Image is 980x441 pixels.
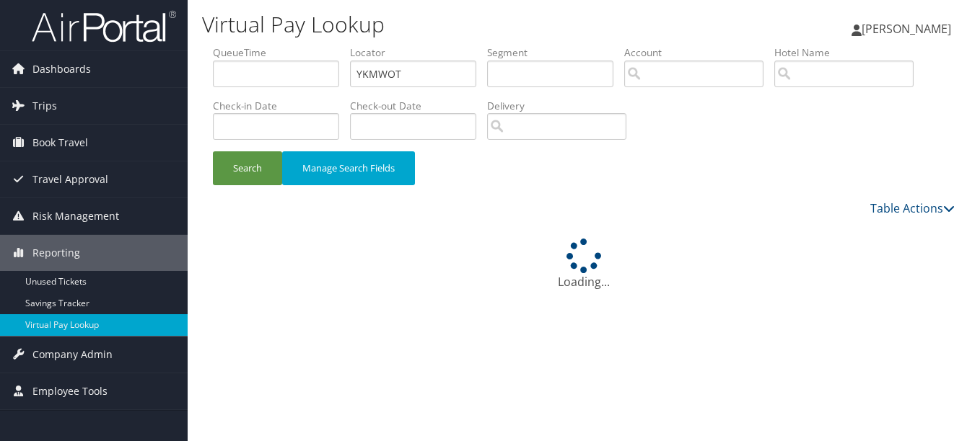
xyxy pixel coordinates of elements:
span: Trips [32,88,57,124]
label: Locator [350,45,487,60]
div: Loading... [213,239,955,290]
span: Dashboards [32,51,91,87]
span: Reporting [32,235,80,271]
label: Delivery [487,99,637,113]
label: Account [624,45,774,60]
span: Risk Management [32,198,119,234]
img: airportal-logo.png [32,9,176,43]
label: Segment [487,45,624,60]
span: Employee Tools [32,373,108,409]
label: Hotel Name [774,45,924,60]
h1: Virtual Pay Lookup [202,9,711,40]
a: [PERSON_NAME] [852,7,966,50]
span: Company Admin [32,337,113,373]
label: Check-in Date [213,99,350,113]
button: Manage Search Fields [282,151,415,185]
span: Book Travel [32,125,88,161]
label: QueueTime [213,45,350,60]
span: Travel Approval [32,161,108,197]
button: Search [213,151,282,185]
a: Table Actions [870,200,955,216]
span: [PERSON_NAME] [862,21,951,37]
label: Check-out Date [350,99,487,113]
